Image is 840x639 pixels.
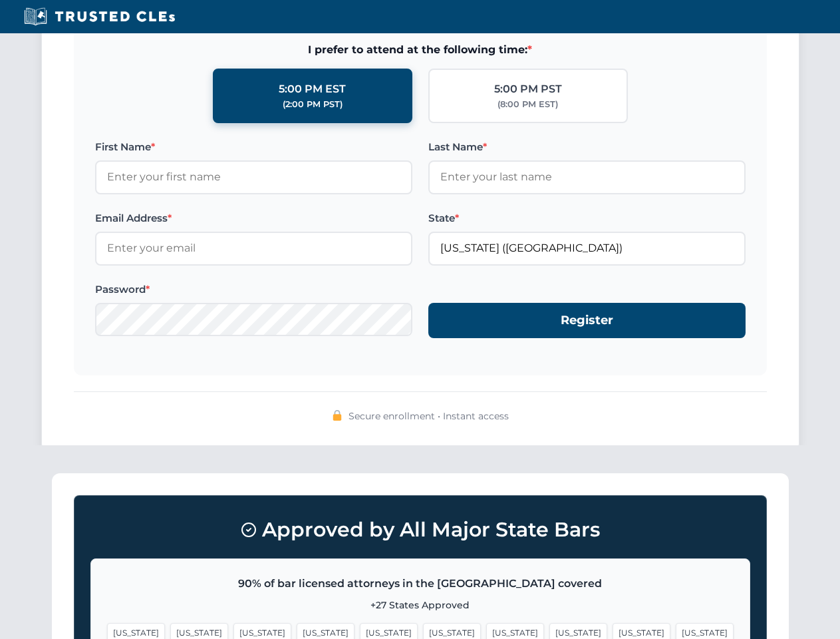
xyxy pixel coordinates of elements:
[95,210,412,226] label: Email Address
[95,282,412,298] label: Password
[95,41,746,59] span: I prefer to attend at the following time:
[107,575,734,592] p: 90% of bar licensed attorneys in the [GEOGRAPHIC_DATA] covered
[428,232,746,265] input: Florida (FL)
[428,139,746,155] label: Last Name
[428,303,746,338] button: Register
[332,410,343,421] img: 🔒
[95,232,412,265] input: Enter your email
[497,98,558,111] div: (8:00 PM EST)
[90,512,750,548] h3: Approved by All Major State Bars
[279,81,346,98] div: 5:00 PM EST
[428,160,746,194] input: Enter your last name
[349,409,509,423] span: Secure enrollment • Instant access
[283,98,343,111] div: (2:00 PM PST)
[95,160,412,194] input: Enter your first name
[494,81,562,98] div: 5:00 PM PST
[428,210,746,226] label: State
[20,7,179,27] img: Trusted CLEs
[95,139,412,155] label: First Name
[107,598,734,612] p: +27 States Approved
